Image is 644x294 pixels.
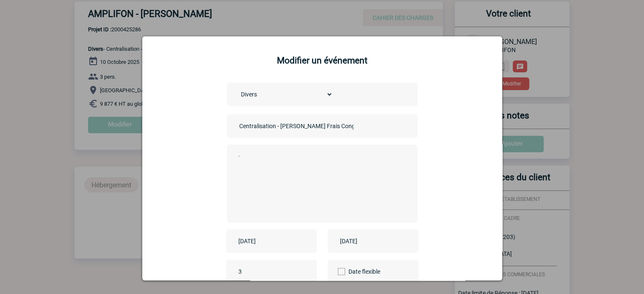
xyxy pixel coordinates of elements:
input: Date de fin [338,236,396,247]
label: Date flexible [338,260,367,283]
input: Nombre de participants [236,266,316,277]
textarea: . [236,149,404,217]
h2: Modifier un événement [153,55,492,66]
input: Date de début [236,236,295,247]
input: Nom de l'événement [237,121,356,132]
